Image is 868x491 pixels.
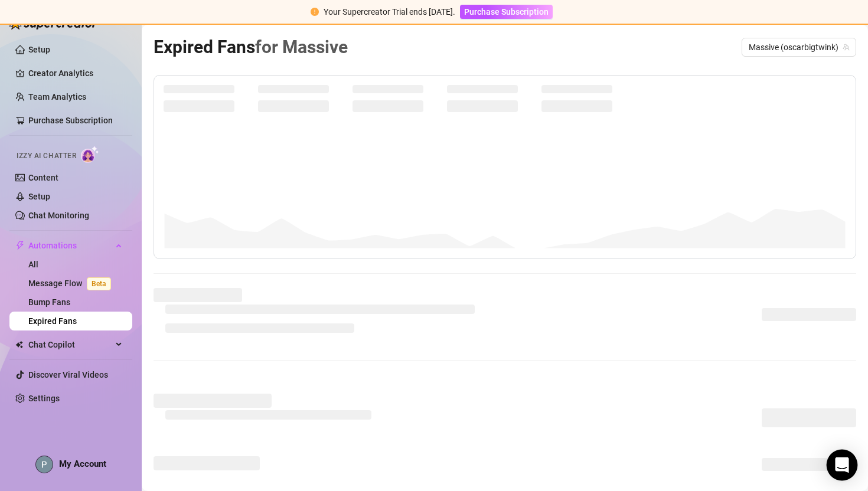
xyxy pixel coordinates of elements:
[324,7,455,17] span: Your Supercreator Trial ends [DATE].
[154,33,348,61] article: Expired Fans
[28,316,77,326] a: Expired Fans
[15,341,23,349] img: Chat Copilot
[81,146,99,163] img: AI Chatter
[28,64,123,83] a: Creator Analytics
[28,394,60,403] a: Settings
[460,7,553,17] a: Purchase Subscription
[28,211,89,220] a: Chat Monitoring
[28,335,112,354] span: Chat Copilot
[28,297,70,307] a: Bump Fans
[87,277,111,290] span: Beta
[28,45,50,54] a: Setup
[59,459,106,469] span: My Account
[311,8,319,16] span: exclamation-circle
[28,279,116,288] a: Message FlowBeta
[255,37,348,57] span: for Massive
[749,38,849,56] span: Massive (oscarbigtwink)
[17,150,76,162] span: Izzy AI Chatter
[28,370,108,379] a: Discover Viral Videos
[28,116,113,125] a: Purchase Subscription
[460,5,553,19] button: Purchase Subscription
[28,260,38,269] a: All
[827,450,858,481] div: Open Intercom Messenger
[15,241,25,250] span: thunderbolt
[843,44,850,51] span: team
[464,7,549,17] span: Purchase Subscription
[28,192,50,201] a: Setup
[28,173,58,182] a: Content
[28,236,112,255] span: Automations
[28,92,86,102] a: Team Analytics
[36,456,53,473] img: ACg8ocJtRIG33l6P7EikkTgvq_W8QI6L06Y8Ff5VL_ZSmRokRn4LSg=s96-c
